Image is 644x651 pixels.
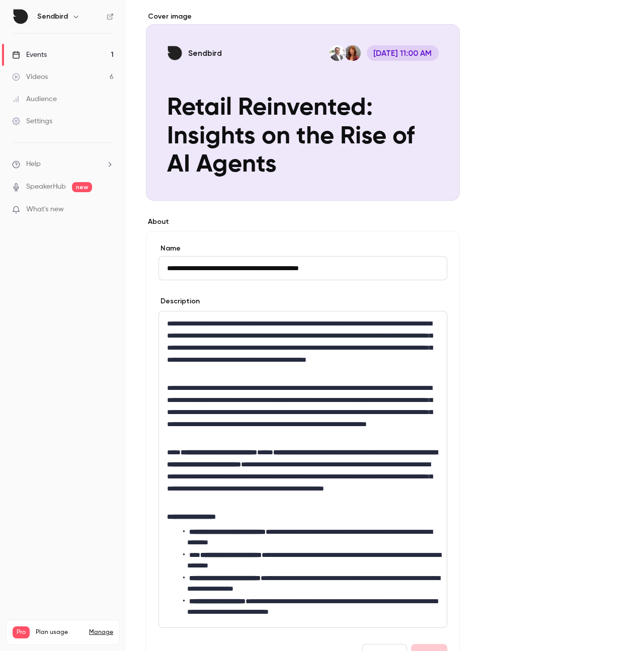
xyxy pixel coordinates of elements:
[72,182,92,192] span: new
[158,243,447,254] label: Name
[13,9,29,25] img: Sendbird
[158,311,447,628] section: description
[89,628,113,636] a: Manage
[146,12,460,22] label: Cover image
[13,626,30,638] span: Pro
[12,116,52,126] div: Settings
[12,94,57,104] div: Audience
[102,205,114,214] iframe: Noticeable Trigger
[146,12,460,201] section: Cover image
[26,159,41,170] span: Help
[26,182,66,192] a: SpeakerHub
[12,50,47,60] div: Events
[146,217,460,227] label: About
[12,72,48,82] div: Videos
[159,311,447,627] div: editor
[158,296,200,306] label: Description
[12,159,114,170] li: help-dropdown-opener
[26,204,64,215] span: What's new
[36,628,83,636] span: Plan usage
[37,12,68,22] h6: Sendbird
